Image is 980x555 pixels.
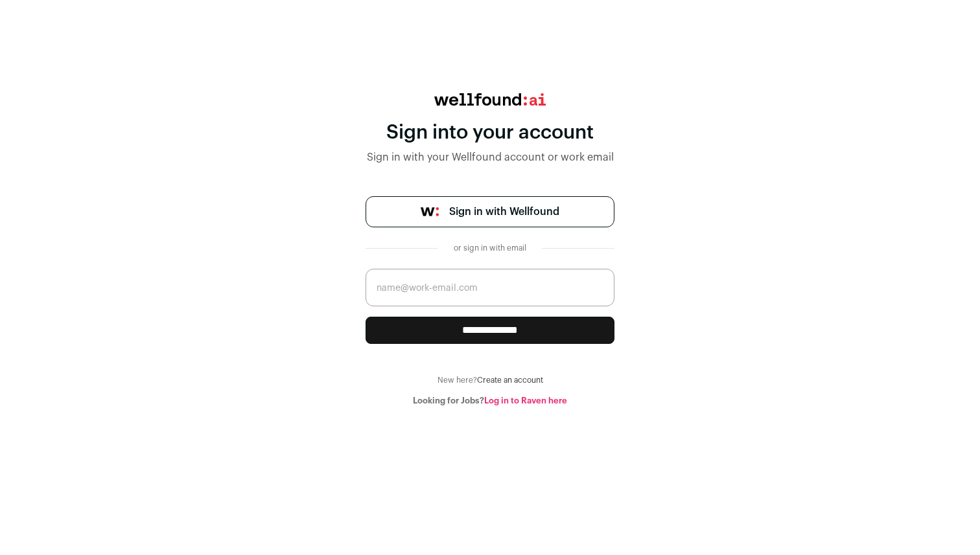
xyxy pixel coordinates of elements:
span: Sign in with Wellfound [449,204,559,220]
div: or sign in with email [449,243,531,253]
a: Create an account [477,376,543,384]
a: Log in to Raven here [484,396,567,405]
div: New here? [366,375,614,385]
img: wellfound-symbol-flush-black-fb3c872781a75f747ccb3a119075da62bfe97bd399995f84a933054e44a575c4.png [421,207,439,216]
div: Sign into your account [366,121,614,144]
div: Looking for Jobs? [366,396,614,406]
img: wellfound:ai [434,93,546,106]
div: Sign in with your Wellfound account or work email [366,150,614,165]
input: name@work-email.com [366,269,614,306]
a: Sign in with Wellfound [366,196,614,227]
